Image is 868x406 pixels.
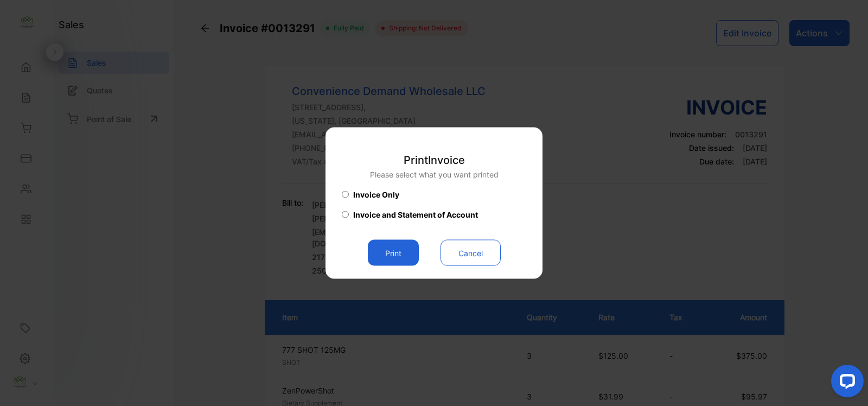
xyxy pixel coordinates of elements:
[822,360,868,406] iframe: LiveChat chat widget
[370,169,499,180] p: Please select what you want printed
[441,240,501,266] button: Cancel
[368,240,419,266] button: Print
[353,189,399,200] span: Invoice Only
[353,209,478,220] span: Invoice and Statement of Account
[370,152,499,168] p: Print Invoice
